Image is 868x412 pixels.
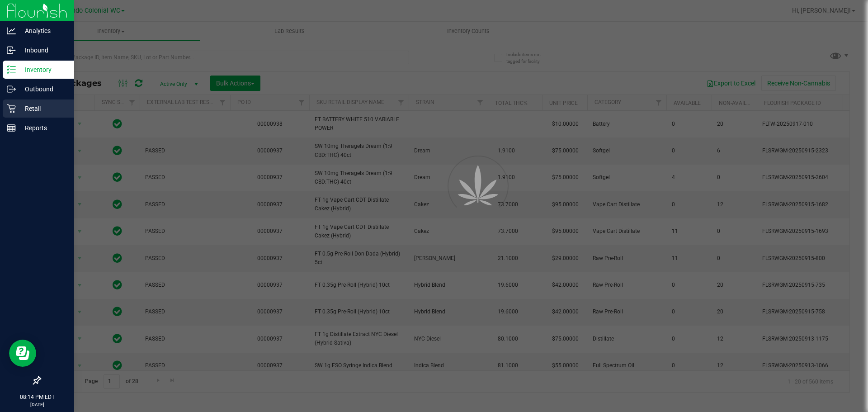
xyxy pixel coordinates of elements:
[16,84,70,95] p: Outbound
[16,103,70,114] p: Retail
[7,26,16,35] inline-svg: Analytics
[16,64,70,75] p: Inventory
[16,25,70,36] p: Analytics
[7,85,16,94] inline-svg: Outbound
[9,340,36,367] iframe: Resource center
[7,123,16,133] inline-svg: Reports
[16,45,70,56] p: Inbound
[7,104,16,113] inline-svg: Retail
[16,123,70,133] p: Reports
[7,46,16,55] inline-svg: Inbound
[4,401,70,408] p: [DATE]
[7,65,16,74] inline-svg: Inventory
[4,393,70,401] p: 08:14 PM EDT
